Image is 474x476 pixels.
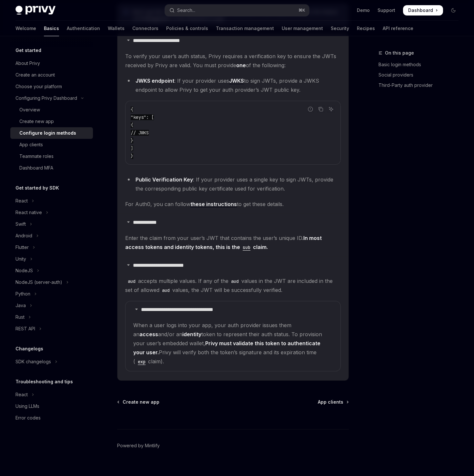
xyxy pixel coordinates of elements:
code: sub [240,244,253,251]
div: Unity [15,255,26,263]
a: Recipes [357,21,375,36]
button: Toggle Android section [10,230,93,242]
a: Support [378,7,395,14]
span: } [131,153,133,159]
span: For Auth0, you can follow to get these details. [125,200,341,209]
button: Toggle SDK changelogs section [10,356,93,367]
a: Security [331,21,349,36]
div: Create new app [19,118,54,125]
button: Toggle Swift section [10,218,93,230]
a: Powered by Mintlify [117,442,160,449]
h5: Troubleshooting and tips [15,378,73,386]
button: Toggle Python section [10,288,93,300]
a: Using LLMs [10,400,93,412]
strong: identity [182,331,201,337]
div: React native [15,209,42,216]
h5: Get started [15,47,41,54]
strong: one [236,62,246,68]
button: Toggle Java section [10,300,93,311]
span: Create new app [123,399,159,405]
button: Toggle Configuring Privy Dashboard section [10,92,93,104]
a: Teammate roles [10,150,93,162]
a: Error codes [10,412,93,424]
div: NodeJS [15,267,33,274]
div: Python [15,290,30,298]
a: About Privy [10,57,93,69]
a: sub [240,244,253,250]
h5: Get started by SDK [15,184,59,192]
img: dark logo [15,6,55,15]
button: Toggle Rust section [10,311,93,323]
span: accepts multiple values. If any of the values in the JWT are included in the set of allowed value... [125,276,341,295]
button: Toggle React section [10,195,93,207]
strong: access [139,331,158,337]
a: App clients [10,139,93,150]
a: Social providers [378,70,464,80]
div: Using LLMs [15,402,39,410]
code: aud [228,278,241,285]
div: Choose your platform [15,83,62,90]
a: Dashboard MFA [10,162,93,174]
code: aud [159,287,172,294]
a: App clients [318,399,348,405]
div: Create an account [15,71,55,79]
span: ] [131,145,133,151]
a: Wallets [108,21,125,36]
a: Basics [44,21,59,36]
div: Android [15,232,32,240]
a: Choose your platform [10,81,93,92]
button: Open search [165,5,309,16]
span: } [131,138,133,143]
a: API reference [383,21,413,36]
button: Report incorrect code [306,105,315,113]
a: Create new app [10,116,93,127]
span: { [131,107,133,112]
button: Toggle dark mode [448,5,459,16]
div: Flutter [15,243,29,251]
a: Create an account [10,69,93,81]
span: Enter the claim from your user’s JWT that contains the user’s unique ID. [125,233,341,252]
div: REST API [15,325,35,333]
span: { [131,122,133,128]
button: Toggle REST API section [10,323,93,335]
button: Ask AI [327,105,335,113]
strong: Privy must validate this token to authenticate your user. [133,340,320,356]
button: Toggle Unity section [10,253,93,265]
li: : If your provider uses a single key to sign JWTs, provide the corresponding public key certifica... [125,175,341,193]
div: Swift [15,220,26,228]
a: Configure login methods [10,127,93,139]
span: Dashboard [408,7,433,14]
span: // JWKS [131,130,149,136]
a: Policies & controls [166,21,208,36]
a: exp [135,358,148,365]
div: Configuring Privy Dashboard [15,94,77,102]
button: Copy the contents from the code block [317,105,325,113]
button: Toggle NodeJS (server-auth) section [10,276,93,288]
span: To verify your user’s auth status, Privy requires a verification key to ensure the JWTs received ... [125,52,341,70]
div: Overview [19,106,40,114]
a: JWKS [229,78,244,84]
h5: Changelogs [15,345,43,353]
div: Configure login methods [19,129,76,137]
a: Overview [10,104,93,116]
button: Toggle NodeJS section [10,265,93,276]
a: User management [282,21,323,36]
a: Third-Party auth provider [378,80,464,90]
span: App clients [318,399,343,405]
a: Welcome [15,21,36,36]
strong: Public Verification Key [136,176,193,183]
code: aud [125,278,138,285]
div: Dashboard MFA [19,164,53,172]
div: Teammate roles [19,152,54,160]
button: Toggle React section [10,389,93,400]
div: Java [15,302,26,309]
div: Rust [15,313,25,321]
a: Transaction management [216,21,274,36]
a: Create new app [118,399,159,405]
button: Toggle React native section [10,207,93,218]
a: Basic login methods [378,59,464,70]
span: "keys": [ [131,114,154,120]
span: On this page [385,49,414,57]
a: Demo [357,7,370,14]
a: Dashboard [403,5,443,16]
